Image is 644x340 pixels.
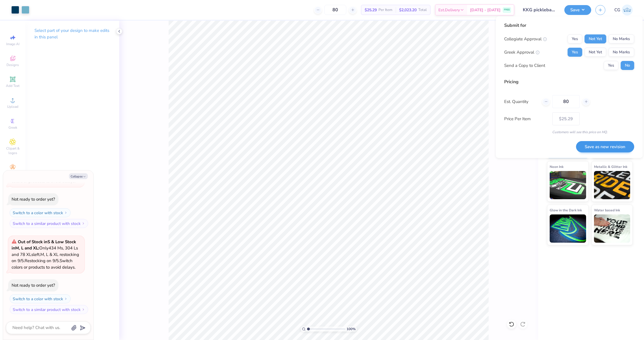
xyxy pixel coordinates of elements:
span: Only 434 Ms, 304 Ls and 78 XLs left. M, L & XL restocking on 9/5. Restocking on 9/5. Switch color... [12,153,79,184]
span: Metallic & Glitter Ink [594,164,627,170]
span: CG [614,7,620,13]
span: Only 434 Ms, 304 Ls and 78 XLs left. M, L & XL restocking on 9/5. Restocking on 9/5. Switch color... [12,239,79,270]
input: Untitled Design [519,4,560,16]
span: $2,023.20 [399,7,417,13]
span: FREE [504,8,510,12]
img: Switch to a color with stock [64,297,68,300]
span: Per Item [378,7,392,13]
div: Pricing [504,78,634,85]
button: Not Yet [584,34,606,43]
a: CG [614,5,633,16]
button: Switch to a color with stock [10,294,71,303]
span: Clipart & logos [3,146,23,155]
span: Add Text [6,84,19,88]
img: Metallic & Glitter Ink [594,171,630,199]
img: Glow in the Dark Ink [550,214,586,243]
span: Glow in the Dark Ink [550,207,582,213]
span: [DATE] - [DATE] [470,7,501,13]
button: Yes [567,48,582,57]
p: Select part of your design to make edits in this panel [34,27,110,40]
input: – – [324,5,346,15]
div: Not ready to order yet? [12,196,55,202]
input: – – [552,95,580,108]
button: Switch to a similar product with stock [10,305,88,314]
div: Send a Copy to Client [504,62,545,69]
img: Switch to a color with stock [64,211,68,214]
button: Save [564,5,591,15]
div: Not ready to order yet? [12,282,55,288]
img: Switch to a similar product with stock [82,308,85,311]
span: Total [418,7,427,13]
img: Neon Ink [550,171,586,199]
div: Submit for [504,22,634,29]
button: Switch to a similar product with stock [10,219,88,228]
button: No Marks [608,48,634,57]
span: Neon Ink [550,164,563,170]
button: No [621,61,634,70]
button: Yes [604,61,618,70]
span: Designs [6,63,19,67]
img: Switch to a similar product with stock [82,222,85,225]
button: Collapse [69,173,88,179]
span: Est. Delivery [438,7,460,13]
div: Customers will see this price on HQ. [504,130,634,135]
strong: Out of Stock in S [18,239,51,245]
button: Not Yet [584,48,606,57]
div: Collegiate Approval [504,36,547,42]
span: Water based Ink [594,207,620,213]
span: Image AI [6,42,19,46]
label: Price Per Item [504,116,548,122]
button: No Marks [608,34,634,43]
span: Greek [8,125,17,130]
div: Greek Approval [504,49,539,56]
button: Switch to a color with stock [10,208,71,217]
button: Yes [567,34,582,43]
label: Est. Quantity [504,98,538,105]
span: 100 % [347,326,356,332]
span: $25.29 [365,7,377,13]
img: Charley Goldstein [622,5,633,16]
img: Water based Ink [594,214,630,243]
span: Upload [7,104,18,109]
button: Save as new revision [576,141,634,153]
